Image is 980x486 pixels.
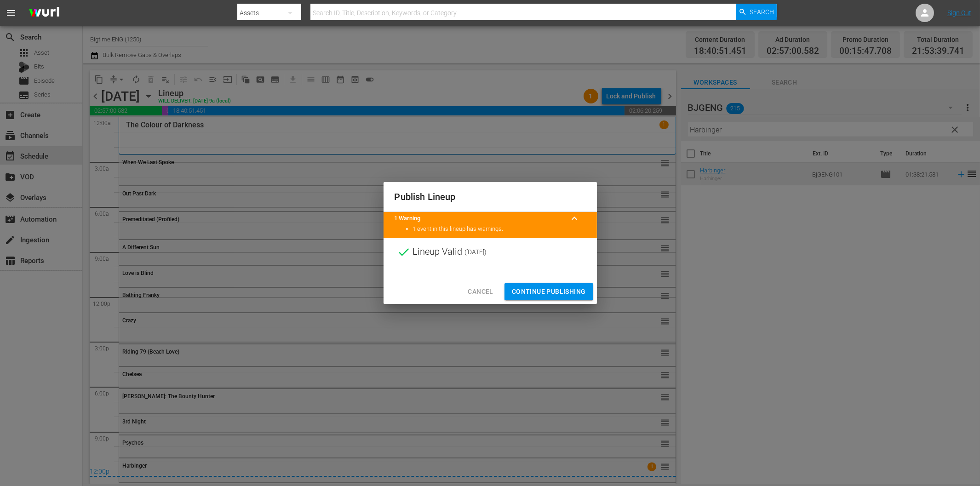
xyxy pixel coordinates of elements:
div: Lineup Valid [384,238,597,266]
button: keyboard_arrow_up [564,207,586,229]
span: keyboard_arrow_up [569,213,580,224]
h2: Publish Lineup [395,189,586,204]
span: Search [750,4,774,20]
li: 1 event in this lineup has warnings. [413,225,586,234]
title: 1 Warning [395,214,564,223]
button: Cancel [460,283,500,300]
button: Continue Publishing [504,283,593,300]
span: menu [6,7,17,18]
a: Sign Out [947,9,971,17]
img: ans4CAIJ8jUAAAAAAAAAAAAAAAAAAAAAAAAgQb4GAAAAAAAAAAAAAAAAAAAAAAAAJMjXAAAAAAAAAAAAAAAAAAAAAAAAgAT5G... [22,2,66,24]
span: Continue Publishing [512,286,586,297]
span: Cancel [468,286,493,297]
span: ( [DATE] ) [465,245,487,259]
